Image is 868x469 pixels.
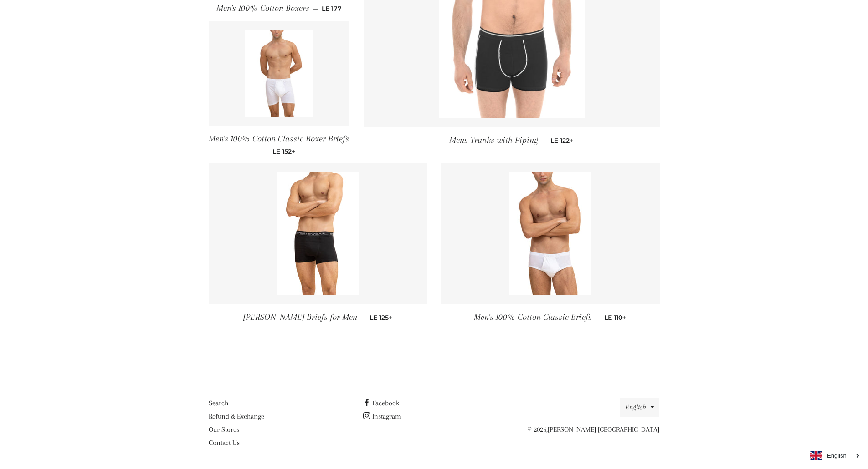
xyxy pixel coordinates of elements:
span: LE 110 [604,313,627,322]
span: — [542,136,547,145]
p: © 2025, [518,424,659,435]
a: Contact Us [209,439,240,447]
a: Instagram [363,412,401,420]
a: Our Stores [209,425,239,434]
span: — [361,313,366,322]
a: Men's 100% Cotton Classic Boxer Briefs — LE 152 [209,126,350,163]
i: English [827,453,847,459]
a: [PERSON_NAME] [GEOGRAPHIC_DATA] [548,425,659,434]
a: English [810,451,858,460]
a: [PERSON_NAME] Briefs for Men — LE 125 [209,304,427,330]
button: English [620,398,659,417]
a: Mens Trunks with Piping — LE 122 [364,127,660,153]
span: Men's 100% Cotton Boxers [216,3,309,13]
span: LE 122 [550,136,574,145]
span: LE 177 [322,5,342,13]
a: Search [209,399,228,407]
span: — [596,313,601,322]
span: [PERSON_NAME] Briefs for Men [243,312,357,322]
span: Men's 100% Cotton Classic Briefs [474,312,592,322]
span: LE 125 [370,313,393,322]
span: — [264,147,269,156]
span: LE 152 [272,147,296,156]
span: Men's 100% Cotton Classic Boxer Briefs [209,134,349,144]
a: Facebook [363,399,399,407]
a: Refund & Exchange [209,412,264,420]
span: Mens Trunks with Piping [449,135,538,145]
span: — [313,5,318,13]
a: Men's 100% Cotton Classic Briefs — LE 110 [441,304,660,330]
